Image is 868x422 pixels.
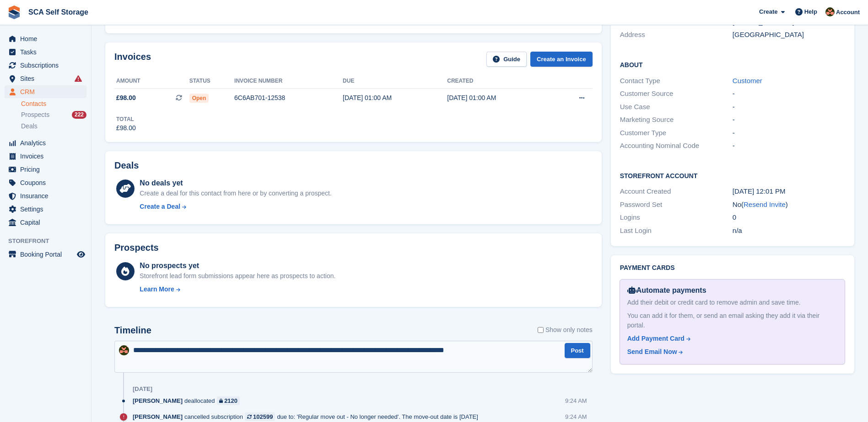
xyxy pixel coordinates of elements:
[836,8,860,17] span: Account
[140,285,335,294] a: Learn More
[565,343,590,358] button: Post
[133,396,183,405] span: [PERSON_NAME]
[5,59,86,72] a: menu
[620,171,845,180] h2: Storefront Account
[20,46,75,58] span: Tasks
[733,186,845,197] div: [DATE] 12:01 PM
[5,216,86,229] a: menu
[20,59,75,72] span: Subscriptions
[133,385,152,393] div: [DATE]
[140,202,180,211] div: Create a Deal
[620,186,733,197] div: Account Created
[620,30,733,40] div: Address
[620,141,733,151] div: Accounting Nominal Code
[5,85,86,98] a: menu
[72,111,86,119] div: 222
[25,5,92,20] a: SCA Self Storage
[189,74,234,89] th: Status
[733,128,845,138] div: -
[620,89,733,99] div: Customer Source
[538,325,593,335] label: Show only notes
[5,248,86,261] a: menu
[620,200,733,210] div: Password Set
[116,93,136,103] span: £98.00
[5,137,86,149] a: menu
[21,111,49,119] span: Prospects
[20,85,75,98] span: CRM
[733,89,845,99] div: -
[217,396,240,405] a: 2120
[343,74,447,89] th: Due
[189,94,209,103] span: Open
[620,264,845,272] h2: Payment cards
[620,128,733,138] div: Customer Type
[20,137,75,149] span: Analytics
[5,190,86,202] a: menu
[565,412,587,421] div: 9:24 AM
[8,237,91,246] span: Storefront
[75,249,86,260] a: Preview store
[5,32,86,45] a: menu
[733,212,845,223] div: 0
[20,176,75,189] span: Coupons
[116,115,136,123] div: Total
[114,52,151,67] h2: Invoices
[733,102,845,112] div: -
[20,72,75,85] span: Sites
[114,243,159,253] h2: Prospects
[114,160,139,171] h2: Deals
[627,347,677,357] div: Send Email Now
[7,5,21,19] img: stora-icon-8386f47178a22dfd0bd8f6a31ec36ba5ce8667c1dd55bd0f319d3a0aa187defe.svg
[627,334,834,343] a: Add Payment Card
[21,122,38,131] span: Deals
[114,74,189,89] th: Amount
[20,163,75,176] span: Pricing
[5,163,86,176] a: menu
[5,150,86,163] a: menu
[620,115,733,125] div: Marketing Source
[5,46,86,58] a: menu
[804,7,817,16] span: Help
[620,226,733,236] div: Last Login
[530,52,593,67] a: Create an Invoice
[627,311,837,330] div: You can add it for them, or send an email asking they add it via their portal.
[140,271,335,281] div: Storefront lead form submissions appear here as prospects to action.
[140,285,174,294] div: Learn More
[5,203,86,216] a: menu
[741,200,788,208] span: ( )
[620,102,733,112] div: Use Case
[20,150,75,163] span: Invoices
[20,190,75,202] span: Insurance
[565,396,587,405] div: 9:24 AM
[140,189,331,198] div: Create a deal for this contact from here or by converting a prospect.
[447,74,551,89] th: Created
[733,141,845,151] div: -
[627,285,837,296] div: Automate payments
[133,396,244,405] div: deallocated
[20,32,75,45] span: Home
[486,52,527,67] a: Guide
[140,260,335,271] div: No prospects yet
[140,202,331,211] a: Create a Deal
[733,77,762,84] a: Customer
[20,216,75,229] span: Capital
[620,212,733,223] div: Logins
[5,176,86,189] a: menu
[620,60,845,69] h2: About
[133,412,483,421] div: cancelled subscription due to: 'Regular move out - No longer needed'. The move-out date is [DATE]
[224,396,237,405] div: 2120
[21,121,86,131] a: Deals
[733,30,845,40] div: [GEOGRAPHIC_DATA]
[733,115,845,125] div: -
[20,203,75,216] span: Settings
[733,200,845,210] div: No
[759,7,777,16] span: Create
[627,298,837,307] div: Add their debit or credit card to remove admin and save time.
[538,325,544,335] input: Show only notes
[140,178,331,189] div: No deals yet
[21,110,86,120] a: Prospects 222
[119,345,129,355] img: Sarah Race
[253,412,273,421] div: 102599
[21,100,86,108] a: Contacts
[245,412,275,421] a: 102599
